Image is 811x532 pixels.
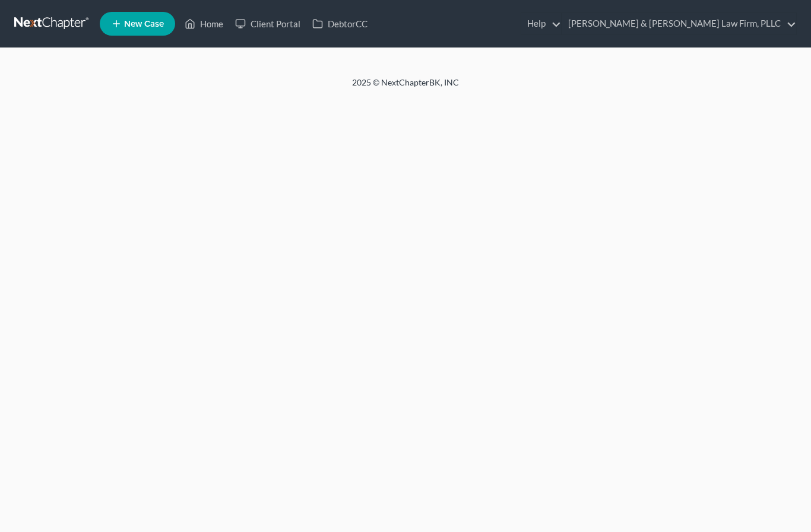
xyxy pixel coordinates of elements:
a: [PERSON_NAME] & [PERSON_NAME] Law Firm, PLLC [562,13,796,34]
a: Client Portal [229,13,306,34]
div: 2025 © NextChapterBK, INC [67,77,744,98]
a: DebtorCC [306,13,373,34]
new-legal-case-button: New Case [100,12,175,36]
a: Home [179,13,229,34]
a: Help [521,13,561,34]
